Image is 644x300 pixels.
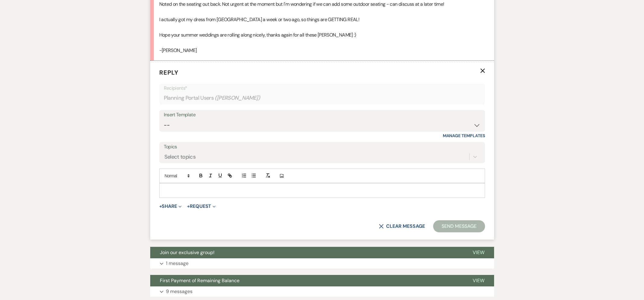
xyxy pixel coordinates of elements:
div: Select topics [164,153,196,161]
a: Manage Templates [443,133,485,138]
span: First Payment of Remaining Balance [160,277,240,284]
p: I actually got my dress from [GEOGRAPHIC_DATA] a week or two ago, so things are GETTING REAL! [159,16,485,24]
p: -[PERSON_NAME] [159,47,485,54]
button: First Payment of Remaining Balance [150,275,463,286]
p: Recipients* [164,84,481,92]
button: Send Message [433,220,485,232]
span: View [473,277,484,284]
p: Noted on the seating out back. Not urgent at the moment but I'm wondering if we can add some outd... [159,0,485,8]
button: Join our exclusive group! [150,247,463,258]
p: 1 message [166,260,189,267]
button: View [463,247,494,258]
span: View [473,249,484,256]
button: 1 message [150,258,494,269]
button: Share [159,204,182,209]
span: Join our exclusive group! [160,249,214,256]
span: + [159,204,162,209]
p: Hope your summer weddings are rolling along nicely, thanks again for all these [PERSON_NAME] :) [159,31,485,39]
span: Reply [159,69,179,76]
button: Clear message [379,224,425,229]
p: 9 messages [166,288,192,295]
button: Request [187,204,216,209]
label: Topics [164,143,481,151]
div: Insert Template [164,111,481,119]
span: ( [PERSON_NAME] ) [215,94,260,102]
span: + [187,204,190,209]
button: View [463,275,494,286]
div: Planning Portal Users [164,92,481,104]
button: 9 messages [150,286,494,297]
